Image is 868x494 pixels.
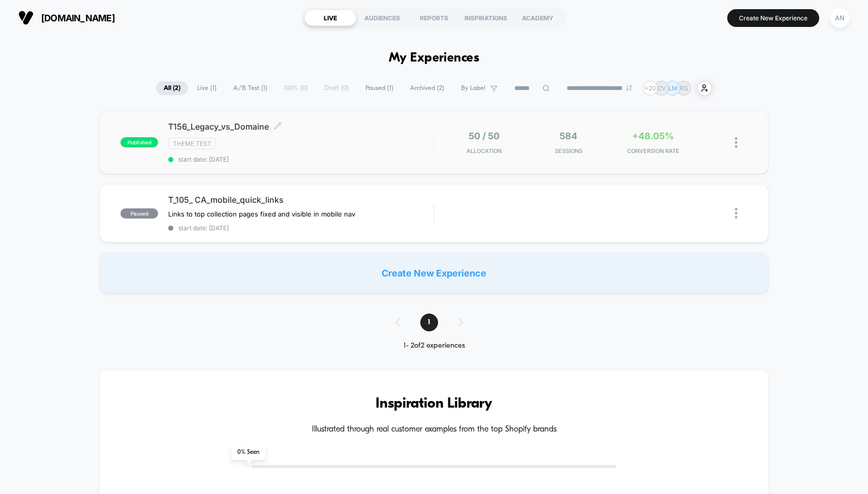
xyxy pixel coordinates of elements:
span: By Label [461,84,485,92]
img: Visually logo [18,10,34,25]
div: ACADEMY [512,10,564,26]
p: RS [680,84,688,92]
span: [DOMAIN_NAME] [41,13,115,23]
p: CV [657,84,666,92]
span: start date: [DATE] [168,156,433,163]
div: Create New Experience [100,253,768,293]
span: Archived ( 2 ) [402,81,452,95]
p: LM [668,84,677,92]
img: end [626,85,632,91]
h3: Inspiration Library [130,396,737,412]
h4: Illustrated through real customer examples from the top Shopify brands [130,425,737,435]
span: Live ( 1 ) [190,81,224,95]
span: CONVERSION RATE [613,147,693,155]
div: INSPIRATIONS [460,10,512,26]
span: T156_Legacy_vs_Domaine [168,121,433,132]
div: + 20 [643,81,658,96]
span: 0 % Seen [231,445,265,460]
span: 584 [560,131,577,141]
span: 50 / 50 [469,131,500,141]
span: Allocation [467,147,502,155]
span: 1 [420,314,438,331]
button: Create New Experience [727,9,819,27]
span: A/B Test ( 1 ) [226,81,275,95]
span: All ( 2 ) [156,81,188,95]
span: T_105_ CA_mobile_quick_links [168,195,433,205]
span: start date: [DATE] [168,224,433,232]
span: Links to top collection pages fixed and visible in mobile nav [168,210,355,218]
img: close [735,208,737,219]
div: LIVE [304,10,356,26]
span: paused [120,208,158,219]
button: AN [827,8,853,28]
div: AUDIENCES [356,10,408,26]
span: Theme Test [168,138,216,149]
span: published [120,137,158,147]
div: AN [830,8,850,28]
span: Sessions [529,147,608,155]
img: close [735,137,737,148]
button: [DOMAIN_NAME] [15,10,118,26]
span: Paused ( 1 ) [358,81,401,95]
span: +48.05% [632,131,674,141]
h1: My Experiences [389,51,480,66]
div: REPORTS [408,10,460,26]
div: 1 - 2 of 2 experiences [385,342,483,350]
